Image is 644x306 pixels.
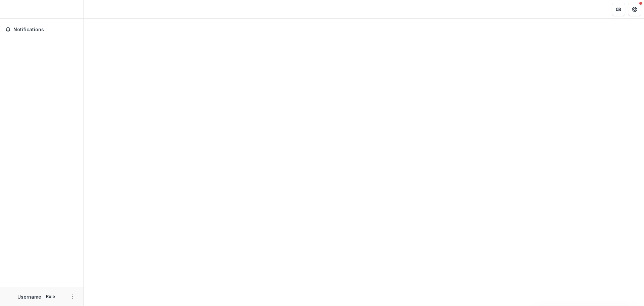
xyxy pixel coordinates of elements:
[612,3,625,16] button: Partners
[13,27,78,33] span: Notifications
[17,293,41,300] p: Username
[3,24,81,35] button: Notifications
[628,3,641,16] button: Get Help
[69,293,77,301] button: More
[44,294,57,300] p: Role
